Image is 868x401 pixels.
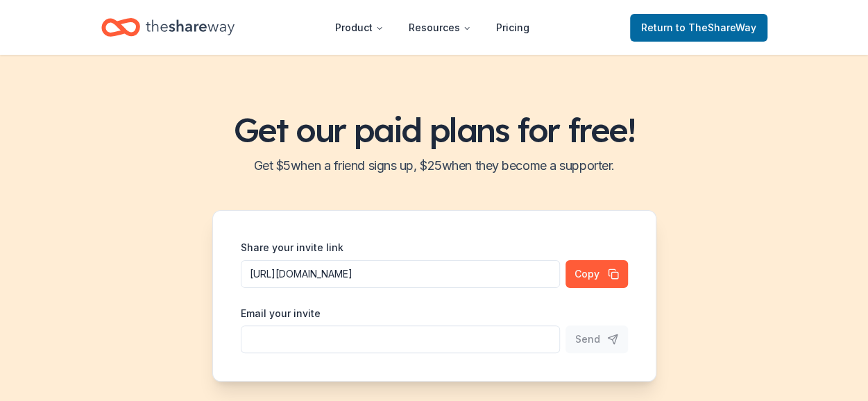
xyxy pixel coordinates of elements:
[101,11,235,44] a: Home
[17,155,851,177] h2: Get $ 5 when a friend signs up, $ 25 when they become a supporter.
[641,19,756,36] span: Return
[241,307,321,321] label: Email your invite
[676,22,756,33] span: to TheShareWay
[324,14,395,42] button: Product
[241,241,343,255] label: Share your invite link
[630,14,767,42] a: Returnto TheShareWay
[565,260,628,288] button: Copy
[398,14,482,42] button: Resources
[485,14,541,42] a: Pricing
[324,11,541,44] nav: Main
[17,110,851,149] h1: Get our paid plans for free!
